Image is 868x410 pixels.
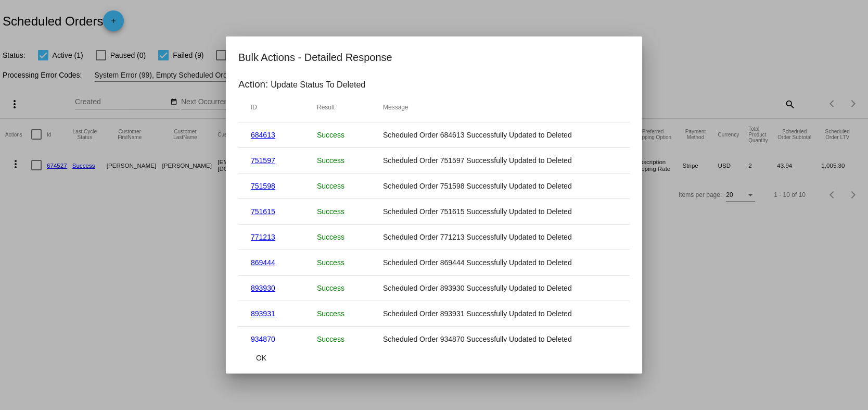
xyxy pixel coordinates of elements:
[383,104,617,111] mat-header-cell: Message
[251,182,275,190] a: 751598
[251,335,275,343] a: 934870
[383,258,617,267] mat-cell: Scheduled Order 869444 Successfully Updated to Deleted
[383,309,617,318] mat-cell: Scheduled Order 893931 Successfully Updated to Deleted
[238,349,284,367] button: Close dialog
[383,233,617,241] mat-cell: Scheduled Order 771213 Successfully Updated to Deleted
[317,131,383,139] p: Success
[317,258,383,267] p: Success
[251,104,317,111] mat-header-cell: ID
[317,182,383,190] p: Success
[317,309,383,318] p: Success
[251,258,275,267] a: 869444
[383,335,617,343] mat-cell: Scheduled Order 934870 Successfully Updated to Deleted
[238,49,630,66] h2: Bulk Actions - Detailed Response
[238,79,268,90] h3: Action:
[251,207,275,216] a: 751615
[251,233,275,241] a: 771213
[251,284,275,292] a: 893930
[317,104,383,111] mat-header-cell: Result
[251,131,275,139] a: 684613
[256,354,266,362] span: OK
[317,233,383,241] p: Success
[383,207,617,216] mat-cell: Scheduled Order 751615 Successfully Updated to Deleted
[383,131,617,139] mat-cell: Scheduled Order 684613 Successfully Updated to Deleted
[383,156,617,165] mat-cell: Scheduled Order 751597 Successfully Updated to Deleted
[383,284,617,292] mat-cell: Scheduled Order 893930 Successfully Updated to Deleted
[317,335,383,343] p: Success
[317,156,383,165] p: Success
[251,309,275,318] a: 893931
[271,80,365,90] p: Update Status To Deleted
[383,182,617,190] mat-cell: Scheduled Order 751598 Successfully Updated to Deleted
[251,156,275,165] a: 751597
[317,284,383,292] p: Success
[317,207,383,216] p: Success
